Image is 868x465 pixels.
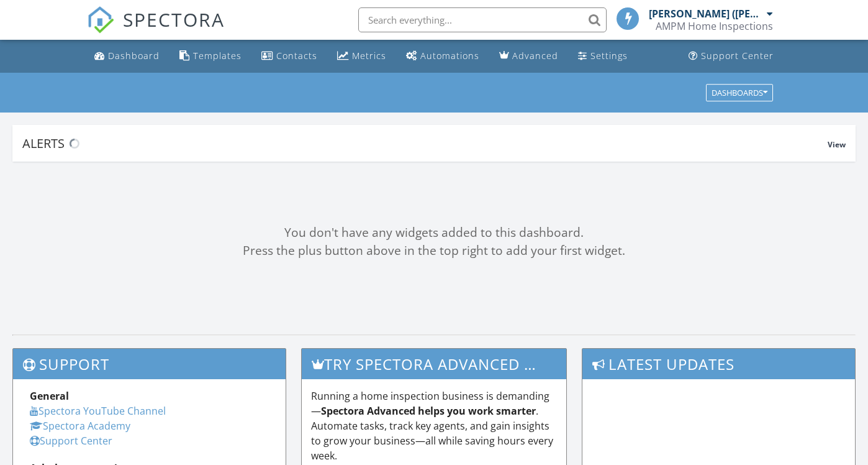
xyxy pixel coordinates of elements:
[706,84,773,101] button: Dashboards
[649,7,764,20] div: [PERSON_NAME] ([PERSON_NAME] ) [PERSON_NAME]
[311,389,558,463] p: Running a home inspection business is demanding— . Automate tasks, track key agents, and gain ins...
[590,50,628,62] div: Settings
[123,6,225,32] span: SPECTORA
[494,45,563,68] a: Advanced
[332,45,391,68] a: Metrics
[108,50,160,62] div: Dashboard
[321,404,536,418] strong: Spectora Advanced helps you work smarter
[256,45,322,68] a: Contacts
[656,20,773,32] div: AMPM Home Inspections
[22,135,828,152] div: Alerts
[573,45,633,68] a: Settings
[87,6,114,34] img: The Best Home Inspection Software - Spectora
[30,404,166,418] a: Spectora YouTube Channel
[512,50,558,62] div: Advanced
[352,50,386,62] div: Metrics
[420,50,479,62] div: Automations
[174,45,246,68] a: Templates
[12,242,856,260] div: Press the plus button above in the top right to add your first widget.
[193,50,242,62] div: Templates
[401,45,484,68] a: Automations (Basic)
[582,349,855,379] h3: Latest Updates
[30,419,130,433] a: Spectora Academy
[276,50,317,62] div: Contacts
[12,224,856,242] div: You don't have any widgets added to this dashboard.
[89,45,165,68] a: Dashboard
[13,349,286,379] h3: Support
[302,349,567,379] h3: Try spectora advanced [DATE]
[712,88,767,97] div: Dashboards
[30,434,112,448] a: Support Center
[684,45,779,68] a: Support Center
[358,7,607,32] input: Search everything...
[87,17,225,43] a: SPECTORA
[30,389,69,403] strong: General
[828,139,846,150] span: View
[701,50,774,62] div: Support Center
